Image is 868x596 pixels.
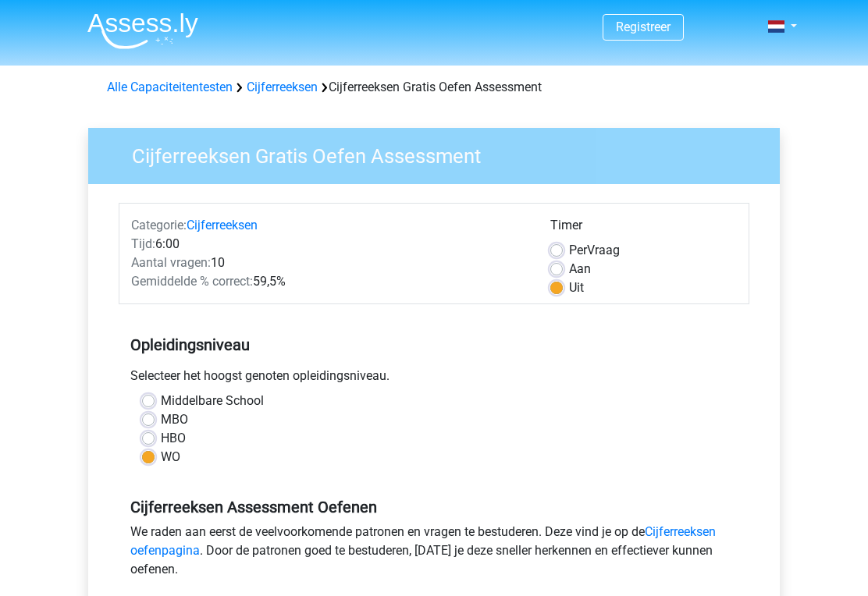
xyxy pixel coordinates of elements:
[113,138,768,169] h3: Cijferreeksen Gratis Oefen Assessment
[107,80,233,94] a: Alle Capaciteitentesten
[130,329,738,360] h5: Opleidingsniveau
[569,278,584,297] label: Uit
[101,78,767,97] div: Cijferreeksen Gratis Oefen Assessment
[131,274,253,289] span: Gemiddelde % correct:
[119,272,539,291] div: 59,5%
[569,243,587,257] span: Per
[87,12,198,49] img: Assessly
[119,235,539,254] div: 6:00
[119,254,539,272] div: 10
[131,236,155,251] span: Tijd:
[119,367,749,392] div: Selecteer het hoogst genoten opleidingsniveau.
[119,523,749,585] div: We raden aan eerst de veelvoorkomende patronen en vragen te bestuderen. Deze vind je op de . Door...
[131,255,211,270] span: Aantal vragen:
[247,80,318,94] a: Cijferreeksen
[161,410,188,429] label: MBO
[550,216,737,241] div: Timer
[131,218,187,232] span: Categorie:
[187,218,258,232] a: Cijferreeksen
[130,498,738,516] h5: Cijferreeksen Assessment Oefenen
[616,20,671,34] a: Registreer
[569,241,620,260] label: Vraag
[161,429,186,448] label: HBO
[569,260,591,278] label: Aan
[161,392,264,410] label: Middelbare School
[161,448,180,467] label: WO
